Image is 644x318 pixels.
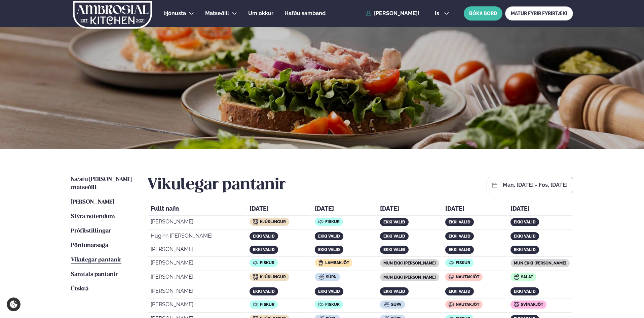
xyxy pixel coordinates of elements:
span: ekki valið [318,247,340,252]
a: Samtals pantanir [71,271,118,279]
span: ekki valið [383,289,405,294]
span: mun ekki [PERSON_NAME] [514,261,566,266]
span: ekki valið [253,247,275,252]
span: ekki valið [383,234,405,239]
th: [DATE] [508,203,572,216]
a: Matseðill [205,9,229,17]
span: Pöntunarsaga [71,243,108,248]
td: [PERSON_NAME] [148,286,246,298]
span: Fiskur [260,302,274,307]
img: icon img [318,219,324,224]
img: icon img [449,302,454,307]
a: Hafðu samband [285,9,326,17]
a: Vikulegar pantanir [71,256,121,264]
span: Samtals pantanir [71,272,118,277]
span: ekki valið [318,289,340,294]
a: Prófílstillingar [71,227,111,235]
span: Nautakjöt [456,302,479,307]
span: Fiskur [325,219,340,224]
span: ekki valið [449,234,470,239]
img: icon img [253,260,258,266]
span: [PERSON_NAME] [71,199,114,205]
span: ekki valið [383,247,405,252]
span: Nautakjöt [456,275,479,279]
span: Kjúklingur [260,219,286,224]
span: Fiskur [260,260,274,265]
span: ekki valið [449,220,470,224]
a: Næstu [PERSON_NAME] matseðill [71,176,134,192]
img: icon img [514,302,519,307]
span: Kjúklingur [260,275,286,279]
img: icon img [253,302,258,307]
img: icon img [318,260,324,266]
span: mun ekki [PERSON_NAME] [383,275,436,280]
a: Um okkur [248,9,273,17]
span: mun ekki [PERSON_NAME] [383,261,436,266]
a: Pöntunarsaga [71,242,108,250]
img: icon img [384,302,389,307]
img: icon img [318,302,324,307]
span: is [435,11,441,16]
th: [DATE] [247,203,311,216]
span: Fiskur [456,260,470,265]
a: [PERSON_NAME]! [366,10,419,16]
img: icon img [319,274,324,280]
td: [PERSON_NAME] [148,216,246,230]
span: Súpa [391,302,401,307]
span: Um okkur [248,10,273,16]
td: [PERSON_NAME] [148,299,246,313]
th: [DATE] [312,203,377,216]
td: Huginn [PERSON_NAME] [148,231,246,243]
a: Stýra notendum [71,213,115,221]
span: Salat [521,275,533,279]
th: Fullt nafn [148,203,246,216]
a: Cookie settings [7,297,21,311]
span: ekki valið [253,234,275,239]
th: [DATE] [377,203,442,216]
span: Hafðu samband [285,10,326,16]
span: ekki valið [514,247,536,252]
a: Þjónusta [163,9,186,17]
img: icon img [253,219,258,224]
span: ekki valið [253,289,275,294]
a: Útskrá [71,285,88,293]
span: ekki valið [514,220,536,224]
button: BÓKA BORÐ [464,6,502,21]
span: Lambakjöt [325,260,349,265]
a: MATUR FYRIR FYRIRTÆKI [505,6,573,21]
span: ekki valið [449,247,470,252]
td: [PERSON_NAME] [148,257,246,271]
th: [DATE] [443,203,507,216]
img: icon img [253,274,258,280]
a: [PERSON_NAME] [71,198,114,206]
img: icon img [449,274,454,280]
img: icon img [514,274,519,280]
span: Útskrá [71,286,88,292]
span: Prófílstillingar [71,228,111,234]
td: [PERSON_NAME] [148,244,246,257]
img: logo [72,1,153,29]
span: Næstu [PERSON_NAME] matseðill [71,177,132,190]
span: Vikulegar pantanir [71,257,121,263]
span: ekki valið [514,234,536,239]
span: Stýra notendum [71,214,115,219]
button: is [429,11,455,16]
span: ekki valið [514,289,536,294]
span: ekki valið [318,234,340,239]
span: Fiskur [325,302,340,307]
span: ekki valið [383,220,405,224]
span: Svínakjöt [521,302,543,307]
span: Þjónusta [163,10,186,16]
span: ekki valið [449,289,470,294]
h2: Vikulegar pantanir [147,176,286,195]
span: Súpa [326,275,336,279]
span: Matseðill [205,10,229,16]
img: icon img [449,260,454,266]
td: [PERSON_NAME] [148,272,246,285]
button: mán, [DATE] - fös, [DATE] [503,182,568,188]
